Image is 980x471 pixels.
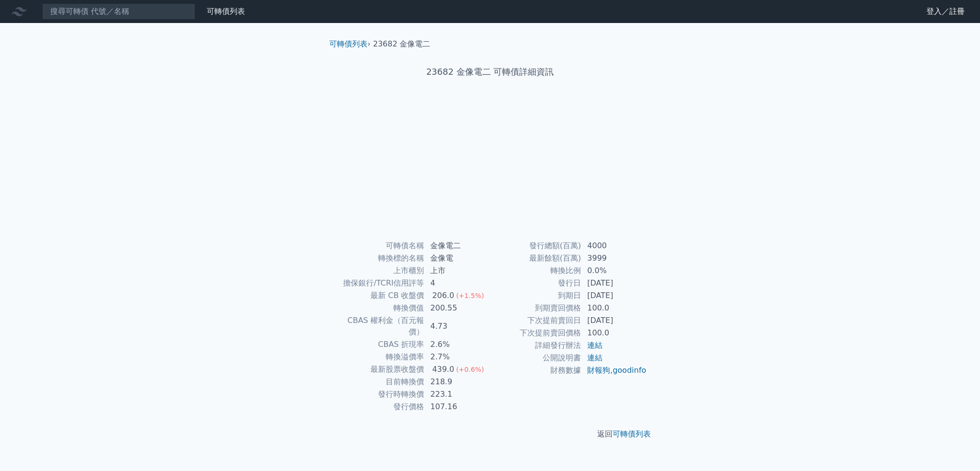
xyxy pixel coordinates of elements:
[612,429,651,438] a: 可轉債列表
[424,314,490,338] td: 4.73
[490,314,581,327] td: 下次提前賣回日
[424,338,490,351] td: 2.6%
[581,252,647,264] td: 3999
[424,240,490,252] td: 金像電二
[581,314,647,327] td: [DATE]
[424,277,490,289] td: 4
[424,264,490,277] td: 上市
[430,290,456,301] div: 206.0
[581,264,647,277] td: 0.0%
[490,240,581,252] td: 發行總額(百萬)
[490,264,581,277] td: 轉換比例
[587,366,610,375] a: 財報狗
[424,388,490,401] td: 223.1
[424,302,490,314] td: 200.55
[373,38,431,50] li: 23682 金像電二
[490,302,581,314] td: 到期賣回價格
[424,401,490,413] td: 107.16
[581,289,647,302] td: [DATE]
[333,338,424,351] td: CBAS 折現率
[42,3,195,20] input: 搜尋可轉債 代號／名稱
[329,38,370,50] li: ›
[490,339,581,352] td: 詳細發行辦法
[207,7,245,16] a: 可轉債列表
[322,65,658,79] h1: 23682 金像電二 可轉債詳細資訊
[333,289,424,302] td: 最新 CB 收盤價
[581,364,647,377] td: ,
[333,314,424,338] td: CBAS 權利金（百元報價）
[490,289,581,302] td: 到期日
[333,351,424,363] td: 轉換溢價率
[581,277,647,289] td: [DATE]
[333,302,424,314] td: 轉換價值
[333,264,424,277] td: 上市櫃別
[456,366,484,373] span: (+0.6%)
[490,352,581,364] td: 公開說明書
[424,252,490,264] td: 金像電
[322,428,658,440] p: 返回
[587,341,602,350] a: 連結
[490,364,581,377] td: 財務數據
[430,364,456,375] div: 439.0
[424,351,490,363] td: 2.7%
[333,363,424,376] td: 最新股票收盤價
[581,302,647,314] td: 100.0
[587,353,602,362] a: 連結
[333,240,424,252] td: 可轉債名稱
[424,376,490,388] td: 218.9
[333,376,424,388] td: 目前轉換價
[581,327,647,339] td: 100.0
[490,327,581,339] td: 下次提前賣回價格
[333,401,424,413] td: 發行價格
[490,252,581,264] td: 最新餘額(百萬)
[919,4,972,19] a: 登入／註冊
[456,292,484,299] span: (+1.5%)
[333,252,424,264] td: 轉換標的名稱
[490,277,581,289] td: 發行日
[333,277,424,289] td: 擔保銀行/TCRI信用評等
[329,39,367,48] a: 可轉債列表
[581,240,647,252] td: 4000
[333,388,424,401] td: 發行時轉換價
[612,366,646,375] a: goodinfo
